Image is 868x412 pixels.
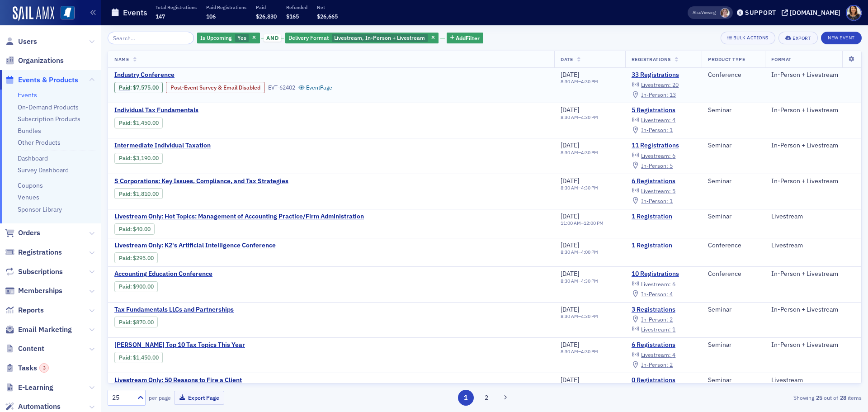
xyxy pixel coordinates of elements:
[846,5,862,21] span: Profile
[632,56,671,62] span: Registrations
[5,363,49,373] a: Tasks3
[561,78,578,85] time: 8:30 AM
[708,56,745,62] span: Product Type
[5,286,62,296] a: Memberships
[18,181,43,189] a: Coupons
[670,197,673,204] span: 1
[119,84,133,91] span: :
[61,6,75,20] img: SailAMX
[114,281,158,292] div: Paid: 11 - $90000
[561,270,579,278] span: [DATE]
[268,84,295,91] div: EVT-62402
[114,317,158,327] div: Paid: 4 - $87000
[561,249,598,255] div: –
[782,9,844,16] button: [DOMAIN_NAME]
[641,326,671,333] span: Livestream :
[156,13,165,20] span: 147
[54,6,75,21] a: View Homepage
[581,313,598,319] time: 4:30 PM
[298,84,333,91] a: EventPage
[114,177,288,185] a: S Corporations: Key Issues, Compliance, and Tax Strategies
[641,316,668,323] span: In-Person :
[670,316,673,323] span: 2
[708,270,759,278] div: Conference
[632,106,695,114] a: 5 Registrations
[632,187,675,194] a: Livestream: 5
[18,228,40,238] span: Orders
[18,115,80,123] a: Subscription Products
[18,37,37,47] span: Users
[561,278,578,284] time: 8:30 AM
[5,247,62,257] a: Registrations
[18,305,44,315] span: Reports
[670,361,673,368] span: 2
[317,4,338,10] p: Net
[632,117,675,124] a: Livestream: 4
[18,166,69,174] a: Survey Dashboard
[119,226,130,232] a: Paid
[133,319,154,326] span: $870.00
[632,127,673,134] a: In-Person: 1
[672,326,675,333] span: 1
[114,106,266,114] span: Individual Tax Fundamentals
[18,75,78,85] span: Events & Products
[114,223,155,234] div: Paid: 1 - $4000
[114,352,163,363] div: Paid: 7 - $145000
[286,13,299,20] span: $165
[632,81,679,89] a: Livestream: 20
[119,155,130,161] a: Paid
[456,34,480,42] span: Add Filter
[119,119,133,126] span: :
[13,6,54,21] img: SailAMX
[632,280,675,288] a: Livestream: 6
[708,177,759,185] div: Seminar
[641,361,668,368] span: In-Person :
[119,354,130,361] a: Paid
[200,34,232,41] span: Is Upcoming
[114,306,266,314] span: Tax Fundamentals LLCs and Partnerships
[18,286,62,296] span: Memberships
[581,78,598,85] time: 4:30 PM
[561,278,598,284] div: –
[561,212,579,220] span: [DATE]
[670,126,673,133] span: 1
[771,376,855,384] div: Livestream
[708,106,759,114] div: Seminar
[133,155,159,161] span: $3,190.00
[256,4,277,10] p: Paid
[778,32,818,44] button: Export
[561,141,579,149] span: [DATE]
[581,114,598,120] time: 4:30 PM
[641,126,668,133] span: In-Person :
[771,213,855,221] div: Livestream
[641,187,671,194] span: Livestream :
[18,325,72,335] span: Email Marketing
[114,270,266,278] a: Accounting Education Conference
[114,252,158,263] div: Paid: 2 - $29500
[478,390,494,406] button: 2
[119,190,133,197] span: :
[561,249,578,255] time: 8:30 AM
[18,138,61,147] a: Other Products
[18,247,62,257] span: Registrations
[206,4,246,10] p: Paid Registrations
[286,4,307,10] p: Refunded
[114,213,364,221] a: Livestream Only: Hot Topics: Management of Accounting Practice/Firm Administration
[39,363,49,373] div: 3
[5,228,40,238] a: Orders
[632,361,673,369] a: In-Person: 2
[561,149,578,156] time: 8:30 AM
[174,391,224,405] button: Export Page
[641,162,668,169] span: In-Person :
[771,106,855,114] div: In-Person + Livestream
[581,348,598,355] time: 4:30 PM
[119,283,133,290] span: :
[632,316,673,323] a: In-Person: 2
[641,280,671,288] span: Livestream :
[119,119,130,126] a: Paid
[814,393,824,402] strong: 25
[133,190,159,197] span: $1,810.00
